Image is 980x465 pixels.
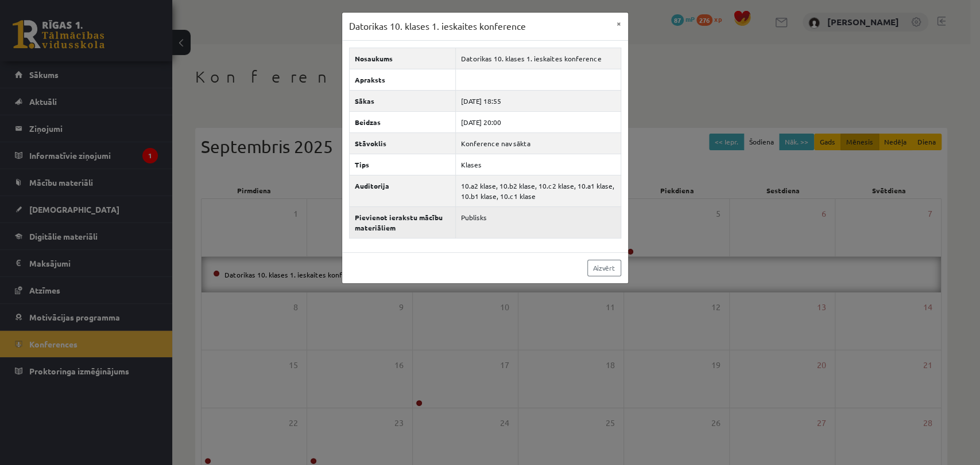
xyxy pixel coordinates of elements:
button: × [610,13,628,34]
td: Publisks [455,206,621,238]
th: Apraksts [350,69,456,90]
th: Sākas [350,90,456,111]
th: Beidzas [350,111,456,132]
td: Datorikas 10. klases 1. ieskaites konference [455,48,621,69]
h3: Datorikas 10. klases 1. ieskaites konference [349,19,526,33]
td: Klases [455,154,621,175]
th: Tips [350,154,456,175]
td: [DATE] 20:00 [455,111,621,132]
td: 10.a2 klase, 10.b2 klase, 10.c2 klase, 10.a1 klase, 10.b1 klase, 10.c1 klase [455,175,621,206]
td: Konference nav sākta [455,132,621,154]
a: Aizvērt [587,260,621,276]
th: Pievienot ierakstu mācību materiāliem [350,206,456,238]
th: Nosaukums [350,48,456,69]
th: Stāvoklis [350,132,456,154]
th: Auditorija [350,175,456,206]
td: [DATE] 18:55 [455,90,621,111]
